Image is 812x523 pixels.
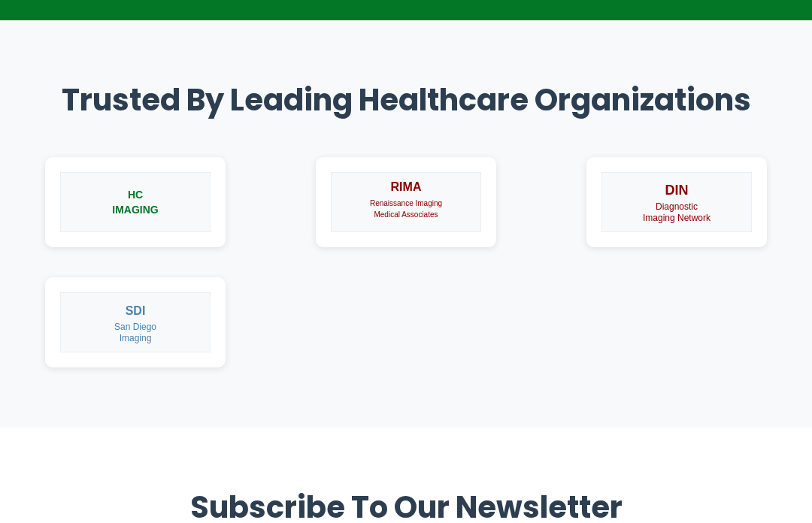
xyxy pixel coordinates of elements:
img: RIMA - Renaissance Imaging Medical Associates [331,172,481,232]
img: SDI - San Diego Imaging [60,292,211,352]
h2: Trusted by Leading Healthcare Organizations [15,80,797,119]
img: HC Imaging [60,172,211,232]
img: DIN - Diagnostic Imaging Network [601,172,752,232]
